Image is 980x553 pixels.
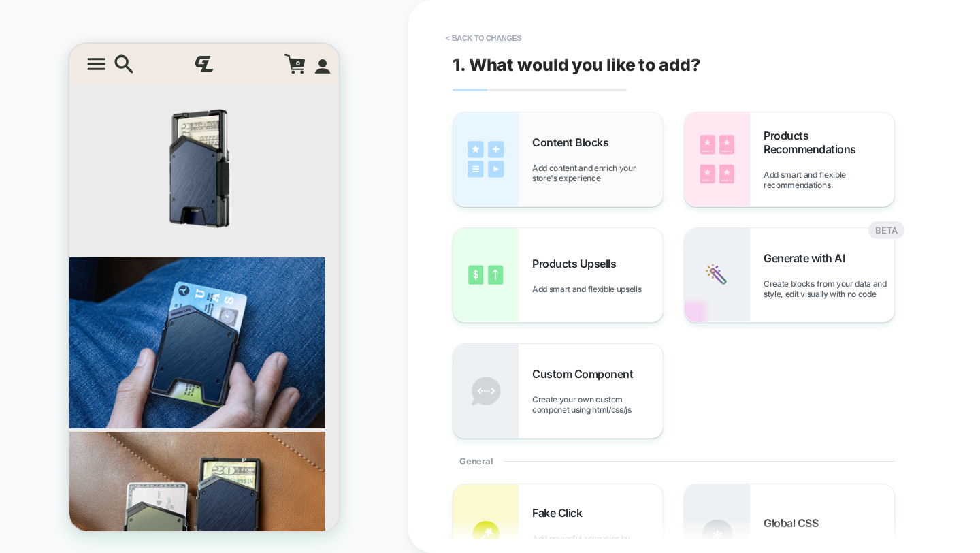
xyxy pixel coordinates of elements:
[453,54,700,75] span: 1. What would you like to add?
[764,170,894,190] span: Add smart and flexible recommendations
[764,279,894,299] span: Create blocks from your data and style, edit visually with no code
[532,284,648,294] span: Add smart and flexible upsells
[764,516,825,530] span: Global CSS
[764,129,894,156] span: Products Recommendations
[125,10,145,31] svg: groove life logo
[239,10,266,31] a: My Account
[532,367,640,381] span: Custom Component
[225,14,232,25] strong: 0
[439,27,529,49] button: < Back to changes
[14,10,41,31] a: expand/collapse mobile navigation menu
[532,394,663,415] span: Create your own custom componet using html/css/js
[868,221,904,239] div: BETA
[212,10,239,31] a: cart
[532,257,623,270] span: Products Upsells
[532,136,615,149] span: Content Blocks
[532,163,663,183] span: Add content and enrich your store's experience
[41,10,68,31] a: search site
[532,506,589,520] span: Fake Click
[764,251,851,265] span: Generate with AI
[453,439,895,484] div: General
